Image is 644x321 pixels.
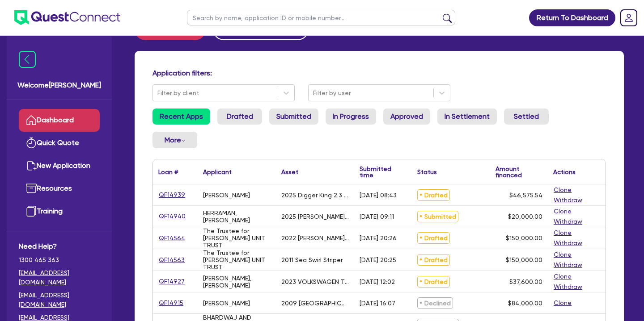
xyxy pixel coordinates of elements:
div: 2009 [GEOGRAPHIC_DATA] 2009 Kenworth 402 Tipper [281,300,349,307]
span: Submitted [417,211,458,222]
div: Amount financed [496,166,542,178]
img: icon-menu-close [19,51,36,68]
button: Clone [553,228,572,238]
a: Training [19,200,100,223]
span: Drafted [417,232,450,244]
img: resources [26,183,37,194]
h4: Application filters: [153,69,606,77]
button: Clone [553,206,572,217]
span: $46,575.54 [509,192,542,199]
div: [DATE] 16:07 [360,300,395,307]
div: [DATE] 08:43 [360,192,397,199]
a: Resources [19,177,100,200]
a: QF14940 [158,211,186,221]
span: Drafted [417,189,450,201]
img: new-application [26,160,37,171]
span: $150,000.00 [506,256,542,263]
a: Approved [383,108,430,125]
a: Quick Quote [19,132,100,154]
button: Clone [553,185,572,195]
a: In Settlement [437,108,497,125]
a: Drafted [217,108,262,125]
span: $84,000.00 [508,300,542,307]
div: Submitted time [360,166,398,178]
div: [PERSON_NAME], [PERSON_NAME] [203,275,271,289]
span: Welcome [PERSON_NAME] [17,80,101,91]
div: [DATE] 12:02 [360,278,395,285]
input: Search by name, application ID or mobile number... [187,10,455,25]
span: $150,000.00 [506,234,542,242]
img: quick-quote [26,138,37,148]
span: 1300 465 363 [19,255,100,265]
a: QF14563 [158,255,185,265]
a: QF14927 [158,276,185,287]
div: [DATE] 20:26 [360,234,397,242]
div: The Trustee for [PERSON_NAME] UNIT TRUST [203,249,271,271]
button: Withdraw [553,217,583,227]
div: 2025 Digger King 2.3 King Pro Pack [281,192,349,199]
button: Dropdown toggle [153,132,197,148]
span: Drafted [417,254,450,266]
button: Clone [553,271,572,282]
a: Submitted [269,108,318,125]
div: [DATE] 20:25 [360,256,396,263]
a: QF14915 [158,298,184,308]
div: [PERSON_NAME] [203,192,250,199]
div: Status [417,169,437,175]
div: HERRAMAN, [PERSON_NAME] [203,209,271,224]
a: In Progress [326,108,376,125]
div: 2025 [PERSON_NAME] Jolion Facelift Premium 4x2 [281,213,349,220]
button: Withdraw [553,282,583,292]
button: Withdraw [553,195,583,205]
img: quest-connect-logo-blue [14,10,120,25]
div: 2022 [PERSON_NAME] R44 RAVEN [281,234,349,242]
div: Asset [281,169,298,175]
a: Dashboard [19,109,100,132]
a: [EMAIL_ADDRESS][DOMAIN_NAME] [19,291,100,309]
img: training [26,206,37,217]
div: Loan # [158,169,178,175]
a: Dropdown toggle [617,6,640,29]
a: Return To Dashboard [529,9,615,26]
a: QF14564 [158,233,186,243]
div: Applicant [203,169,232,175]
span: Drafted [417,276,450,288]
span: Need Help? [19,241,100,252]
a: New Application [19,154,100,177]
button: Clone [553,250,572,260]
button: Withdraw [553,260,583,270]
div: Actions [553,169,576,175]
a: [EMAIL_ADDRESS][DOMAIN_NAME] [19,268,100,287]
div: 2023 VOLKSWAGEN TIGUAN [281,278,349,285]
span: $20,000.00 [508,213,542,220]
a: QF14939 [158,190,186,200]
button: Clone [553,298,572,308]
div: 2011 Sea Swirl Striper [281,256,343,263]
a: Settled [504,108,549,125]
span: $37,600.00 [509,278,542,285]
div: [PERSON_NAME] [203,300,250,307]
button: Withdraw [553,238,583,248]
div: The Trustee for [PERSON_NAME] UNIT TRUST [203,227,271,249]
span: Declined [417,297,453,309]
a: Recent Apps [153,108,210,125]
div: [DATE] 09:11 [360,213,394,220]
